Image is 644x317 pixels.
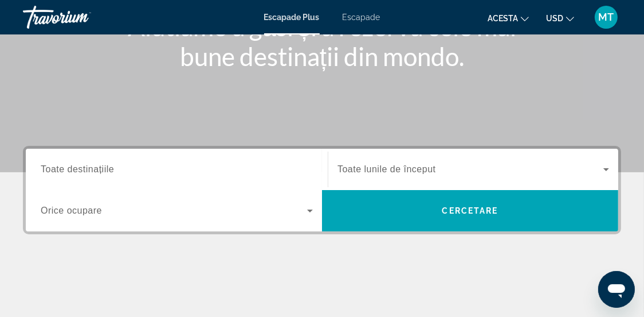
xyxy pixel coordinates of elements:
font: MT [599,11,614,23]
a: Escapade [343,13,380,22]
a: Travorium [23,2,138,32]
font: Cercetare [442,206,498,215]
div: Widget de căutare [26,149,618,231]
font: Aiutiamo a găsi și a rezerva cele mai bune destinații din mondo. [128,11,516,71]
font: Toate lunile de început [337,164,436,174]
font: Toate destinațiile [41,164,114,174]
button: Meniu utilizator [591,5,621,29]
button: Cercetare [322,190,618,231]
button: Schimbați moneda [546,10,574,26]
iframe: Pulsante pentru deschiderea ferestrei de mesaje [598,271,635,308]
a: Escapade Plus [264,13,320,22]
button: Schimbați limba [488,10,529,26]
font: acesta [488,14,518,23]
font: USD [546,14,563,23]
font: Orice ocupare [41,206,102,215]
